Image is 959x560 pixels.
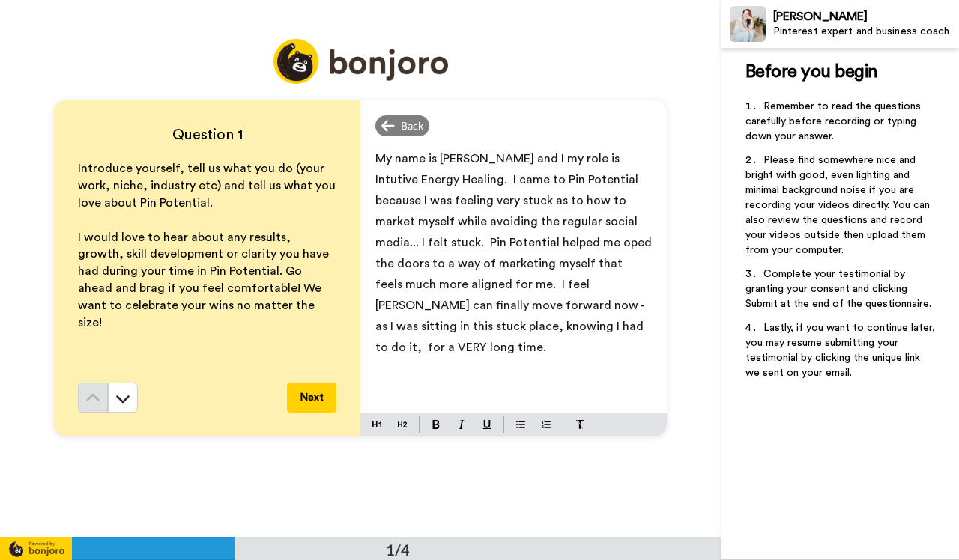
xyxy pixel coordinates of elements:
[78,124,336,145] h4: Question 1
[745,323,938,378] span: Lastly, if you want to continue later, you may resume submitting your testimonial by clicking the...
[375,153,655,353] span: My name is [PERSON_NAME] and I my role is Intutive Energy Healing. I came to Pin Potential becaus...
[745,269,931,309] span: Complete your testimonial by granting your consent and clicking Submit at the end of the question...
[773,25,958,38] div: Pinterest expert and business coach
[287,383,336,413] button: Next
[542,419,551,430] img: numbered-block.svg
[730,6,766,42] img: Profile Image
[575,420,584,429] img: clear-format.svg
[401,118,423,133] span: Back
[482,420,491,429] img: underline-mark.svg
[398,419,407,430] img: heading-two-block.svg
[745,63,878,81] span: Before you begin
[375,115,429,136] div: Back
[78,162,339,209] span: Introduce yourself, tell us what you do (your work, niche, industry etc) and tell us what you lov...
[745,155,933,255] span: Please find somewhere nice and bright with good, even lighting and minimal background noise if yo...
[372,419,381,430] img: heading-one-block.svg
[773,10,958,24] div: [PERSON_NAME]
[362,539,434,560] div: 1/4
[432,420,440,429] img: bold-mark.svg
[459,420,465,429] img: italic-mark.svg
[78,231,332,329] span: I would love to hear about any results, growth, skill development or clarity you have had during ...
[516,419,525,430] img: bulleted-block.svg
[745,101,924,141] span: Remember to read the questions carefully before recording or typing down your answer.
